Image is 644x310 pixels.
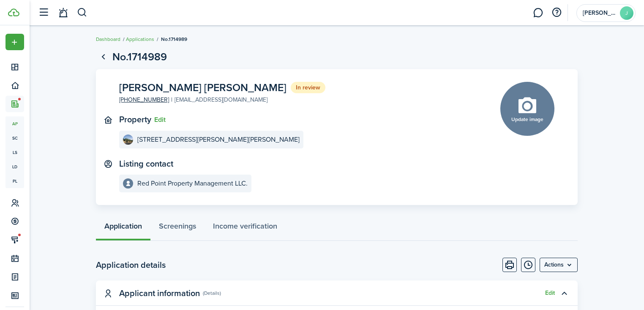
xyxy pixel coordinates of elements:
button: Open menu [540,258,578,272]
a: Messaging [530,2,546,24]
button: Timeline [521,258,535,272]
button: Search [77,5,87,20]
a: Go back [96,50,110,64]
a: ls [5,145,24,159]
h2: Application details [96,259,166,271]
button: Toggle accordion [557,286,571,300]
e-details-info-title: Red Point Property Management LLC. [137,180,248,187]
button: Edit [154,116,166,124]
span: [PERSON_NAME] [PERSON_NAME] [119,82,287,93]
a: ld [5,159,24,174]
span: Jacqueline [583,10,617,16]
panel-main-subtitle: (Details) [203,289,221,297]
button: Print [502,258,517,272]
button: Update image [500,82,554,136]
a: [PHONE_NUMBER] [119,95,169,104]
a: Income verification [205,216,286,241]
a: Dashboard [96,35,120,43]
e-details-info-title: [STREET_ADDRESS][PERSON_NAME][PERSON_NAME] [137,136,300,143]
panel-main-title: Applicant information [119,288,200,298]
button: Open resource center [549,5,564,20]
button: Edit [545,290,555,297]
h1: No.1714989 [112,49,167,65]
menu-btn: Actions [540,258,578,272]
img: 3918 S Brian Ave Caldwell [123,135,133,145]
a: Applications [126,35,154,43]
span: No.1714989 [161,35,187,43]
button: Open menu [5,34,24,50]
a: [EMAIL_ADDRESS][DOMAIN_NAME] [175,95,267,104]
status: In review [291,82,325,94]
a: Notifications [55,2,71,24]
avatar-text: J [620,6,633,20]
button: Open sidebar [35,5,52,21]
img: TenantCloud [8,8,19,16]
a: sc [5,131,24,145]
text-item: Listing contact [119,159,173,169]
a: ap [5,116,24,131]
a: Screenings [150,216,205,241]
a: pl [5,174,24,188]
text-item: Property [119,115,151,124]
